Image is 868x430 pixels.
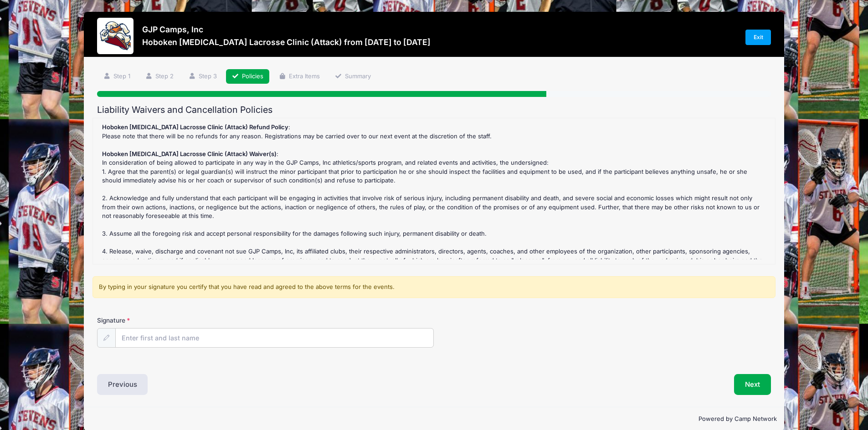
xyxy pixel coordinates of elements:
[97,316,266,325] label: Signature
[182,69,223,84] a: Step 3
[745,30,771,45] a: Exit
[102,123,288,131] strong: Hoboken [MEDICAL_DATA] Lacrosse Clinic (Attack) Refund Policy
[91,415,777,424] p: Powered by Camp Network
[142,25,431,34] h3: GJP Camps, Inc
[115,328,434,348] input: Enter first and last name
[142,37,431,47] h3: Hoboken [MEDICAL_DATA] Lacrosse Clinic (Attack) from [DATE] to [DATE]
[97,69,136,84] a: Step 1
[92,276,776,298] div: By typing in your signature you certify that you have read and agreed to the above terms for the ...
[139,69,180,84] a: Step 2
[329,69,377,84] a: Summary
[272,69,326,84] a: Extra Items
[97,105,771,115] h2: Liability Waivers and Cancellation Policies
[102,150,277,157] strong: Hoboken [MEDICAL_DATA] Lacrosse Clinic (Attack) Waiver(s)
[97,374,148,395] button: Previous
[734,374,771,395] button: Next
[98,123,770,259] div: : Please note that there will be no refunds for any reason. Registrations may be carried over to ...
[226,69,270,84] a: Policies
